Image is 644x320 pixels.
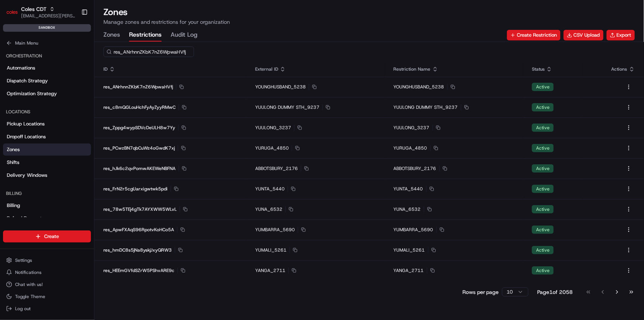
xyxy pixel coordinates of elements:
div: We're available if you need us! [26,80,96,86]
span: res_ANrhnnZKbK7nZ6WpwaHVfj [103,84,173,90]
span: res_Zppg4wypSDVcDeULH8w7Yy [103,125,175,131]
span: res_78w5TEj4gTk7AYXWW5WLvL [103,206,177,212]
button: CSV Upload [564,30,604,40]
button: Main Menu [3,38,91,48]
input: Search for a restriction [103,46,194,57]
button: Create [3,230,91,243]
img: Nash [8,8,23,23]
div: Page 1 of 2058 [538,288,573,296]
div: 📗 [8,110,14,116]
a: Shifts [3,156,91,169]
a: Zones [3,144,91,156]
span: YUNA_6532 [394,206,421,212]
h1: Zones [103,6,635,18]
span: Main Menu [15,40,38,46]
button: Toggle Theme [3,291,91,302]
div: Active [532,205,554,213]
div: sandbox [3,24,91,32]
button: Notifications [3,267,91,278]
button: Settings [3,255,91,266]
button: Chat with us! [3,279,91,290]
span: YOUNGHUSBAND_5238 [394,84,444,90]
span: YUMALI_5261 [255,247,287,253]
a: 💻API Documentation [61,107,124,120]
span: Dispatch Strategy [7,77,48,84]
div: Orchestration [3,50,91,62]
span: Delivery Windows [7,172,47,179]
a: Pickup Locations [3,118,91,130]
div: Start new chat [26,72,124,80]
span: Pickup Locations [7,121,45,127]
span: YUULONG_3237 [255,125,291,131]
span: res_HEEmGVfdSZrW5PShvARE9c [103,267,174,274]
div: Active [532,185,554,193]
div: Active [532,266,554,275]
a: Delivery Windows [3,169,91,181]
button: Restrictions [129,29,162,42]
span: Chat with us! [15,281,43,288]
span: Optimization Strategy [7,90,57,97]
span: Dropoff Locations [7,133,46,140]
a: Dropoff Locations [3,131,91,143]
span: Settings [15,257,32,263]
a: Powered byPylon [53,128,91,134]
img: 1736555255976-a54dd68f-1ca7-489b-9aae-adbdc363a1c4 [8,72,21,86]
span: Billing [7,202,20,209]
span: res_hmDC8s5jNa8yskjJxyQRW3 [103,247,172,253]
a: Dispatch Strategy [3,75,91,87]
a: Refund Requests [3,212,91,224]
button: Audit Log [171,29,197,42]
span: YUULONG DUMMY STH_9237 [255,104,319,110]
a: Automations [3,62,91,74]
div: Active [532,246,554,254]
div: Active [532,144,554,152]
button: Start new chat [128,74,137,83]
div: ID [103,66,237,72]
span: API Documentation [71,110,121,117]
span: res_ApwFXAqS96RpotvKoHCo5A [103,227,174,233]
span: ABBOTSBURY_2176 [255,165,298,172]
div: Active [532,83,554,91]
div: External ID [255,66,376,72]
span: YUULONG DUMMY STH_9237 [394,104,458,110]
span: YUNA_6532 [255,206,282,212]
span: res_c8mQGLouHchFyAyZyyRMwC [103,104,176,110]
span: res_FrN2r5cgUarxigwtwk5pdi [103,186,168,192]
button: [EMAIL_ADDRESS][PERSON_NAME][PERSON_NAME][DOMAIN_NAME] [21,13,75,19]
div: Actions [592,66,635,72]
div: Active [532,226,554,234]
div: Active [532,164,554,173]
span: YUMBARRA_5690 [255,227,295,233]
span: Notifications [15,269,42,275]
input: Clear [20,49,125,57]
span: Toggle Theme [15,294,45,300]
button: Log out [3,303,91,314]
span: Create [44,233,59,240]
span: Refund Requests [7,215,44,222]
a: 📗Knowledge Base [5,107,61,120]
span: YANGA_2711 [394,267,424,274]
a: Optimization Strategy [3,88,91,100]
button: Coles CDT [21,5,46,13]
button: Create Restriction [507,30,561,40]
span: YANGA_2711 [255,267,285,274]
span: YURUGA_4850 [255,145,289,151]
span: Knowledge Base [15,110,58,117]
div: Restriction Name [394,66,514,72]
a: Billing [3,199,91,212]
span: res_hJk6c2qvPomwAKEWeNBFNA [103,165,176,172]
div: Active [532,103,554,111]
span: ABBOTSBURY_2176 [394,165,436,172]
div: Status [532,66,573,72]
span: YOUNGHUSBAND_5238 [255,84,306,90]
span: YUMALI_5261 [394,247,425,253]
span: Log out [15,306,31,312]
p: Manage zones and restrictions for your organization [103,18,635,26]
div: Billing [3,187,91,199]
span: YUULONG_3237 [394,125,430,131]
span: Shifts [7,159,19,166]
span: YUNTA_5440 [255,186,285,192]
